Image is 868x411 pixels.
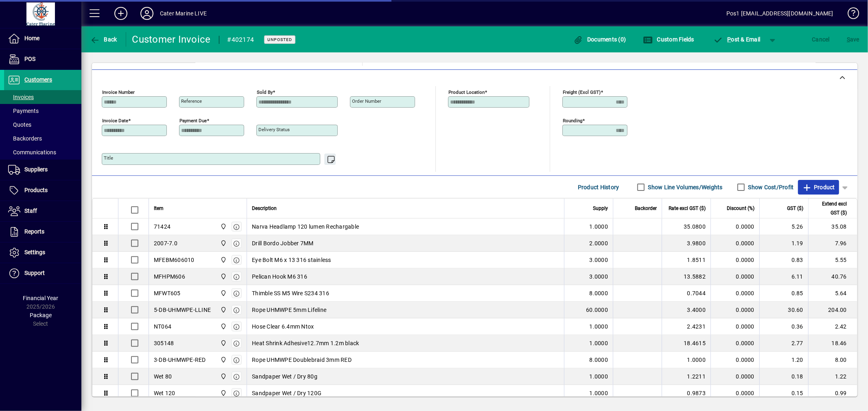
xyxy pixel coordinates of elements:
mat-label: Title [104,155,113,161]
button: Custom Fields [641,32,696,47]
a: Quotes [4,118,81,132]
span: 3.0000 [590,273,608,281]
span: Home [24,35,39,41]
span: Communications [8,149,56,156]
td: 0.0000 [711,385,759,402]
button: Post & Email [709,32,765,47]
span: Cater Marine [218,255,227,264]
span: Cater Marine [218,372,227,381]
span: Narva Headlamp 120 lumen Rechargable [252,223,359,231]
span: 1.0000 [590,372,608,381]
span: Reports [24,228,44,235]
mat-label: Product location [448,89,485,95]
div: 18.4615 [667,339,706,347]
td: 35.08 [808,218,857,235]
a: Invoices [4,90,81,104]
div: NT064 [154,322,171,331]
div: 2.4231 [667,322,706,331]
td: 6.11 [759,268,808,285]
td: 0.0000 [711,352,759,368]
td: 8.00 [808,352,857,368]
span: Cater Marine [218,239,227,248]
span: GST ($) [787,204,803,213]
span: Backorder [635,204,657,213]
span: 1.0000 [590,339,608,347]
div: #402174 [227,33,254,46]
span: Rate excl GST ($) [669,204,706,213]
span: Cater Marine [218,339,227,348]
div: 0.9873 [667,389,706,397]
td: 2.77 [759,335,808,352]
td: 40.76 [808,268,857,285]
span: POS [24,56,35,62]
mat-label: Freight (excl GST) [563,89,601,95]
a: Home [4,28,81,49]
td: 0.18 [759,368,808,385]
mat-label: Invoice number [102,89,135,95]
td: 204.00 [808,302,857,318]
span: 1.0000 [590,322,608,331]
a: Suppliers [4,160,81,180]
div: Wet 80 [154,372,172,381]
button: Product History [575,180,623,195]
div: 3.4000 [667,306,706,314]
a: Support [4,263,81,283]
a: Backorders [4,132,81,145]
span: 3.0000 [590,256,608,264]
div: 3-DB-UHMWPE-RED [154,356,206,364]
span: Settings [24,249,45,255]
div: 305148 [154,339,174,347]
td: 0.0000 [711,335,759,352]
a: Reports [4,222,81,242]
mat-label: Sold by [257,89,273,95]
span: Rope UHMWPE 5mm Lifeline [252,306,326,314]
td: 0.0000 [711,318,759,335]
a: Payments [4,104,81,118]
span: 1.0000 [590,389,608,397]
span: 1.0000 [590,223,608,231]
div: 1.0000 [667,356,706,364]
span: ost & Email [713,36,761,43]
div: MFEBM606010 [154,256,195,264]
div: 2007-7.0 [154,239,177,247]
mat-label: Rounding [563,118,582,123]
span: Payments [8,108,39,114]
span: Product [802,181,835,194]
td: 0.0000 [711,268,759,285]
mat-label: Order number [352,98,381,104]
span: Custom Fields [643,36,694,43]
a: POS [4,49,81,69]
span: ave [847,33,859,46]
span: P [728,36,731,43]
app-page-header-button: Back [81,32,126,47]
button: Back [88,32,119,47]
td: 1.22 [808,368,857,385]
td: 0.0000 [711,218,759,235]
label: Show Cost/Profit [747,183,794,191]
span: Hose Clear 6.4mm Ntox [252,322,314,331]
span: Cater Marine [218,222,227,231]
button: Add [108,6,134,21]
span: Cater Marine [218,389,227,398]
mat-label: Payment due [179,118,207,123]
span: Rope UHMWPE Doublebraid 3mm RED [252,356,352,364]
td: 0.83 [759,252,808,268]
td: 18.46 [808,335,857,352]
span: Supply [593,204,608,213]
td: 1.19 [759,235,808,252]
span: 2.0000 [590,239,608,247]
span: Cater Marine [218,289,227,298]
span: Cater Marine [218,305,227,314]
span: S [847,36,850,43]
button: Save [845,32,861,47]
a: Knowledge Base [842,2,858,28]
mat-label: Delivery status [258,127,290,132]
span: Eye Bolt M6 x 13 316 stainless [252,256,331,264]
span: Extend excl GST ($) [813,199,847,217]
td: 5.55 [808,252,857,268]
a: Staff [4,201,81,221]
td: 0.99 [808,385,857,402]
div: 3.9800 [667,239,706,247]
span: 8.0000 [590,289,608,297]
td: 0.15 [759,385,808,402]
